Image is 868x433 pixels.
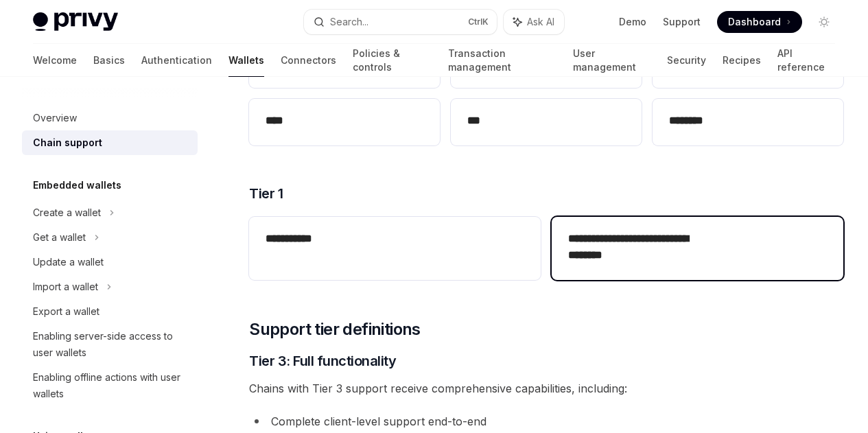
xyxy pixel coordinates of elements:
a: User management [573,44,650,77]
a: Welcome [33,44,77,77]
button: Toggle dark mode [813,11,835,33]
div: Create a wallet [33,204,101,221]
div: Enabling offline actions with user wallets [33,369,189,402]
span: Dashboard [728,15,781,29]
span: Ctrl K [468,16,489,27]
div: Export a wallet [33,303,99,320]
span: Ask AI [527,15,554,29]
div: Get a wallet [33,229,86,246]
li: Complete client-level support end-to-end [249,412,843,431]
div: Search... [330,14,368,30]
a: Security [667,44,706,77]
span: Support tier definitions [249,318,421,340]
a: Dashboard [717,11,802,33]
a: Overview [22,106,198,130]
div: Chain support [33,134,102,151]
button: Ask AI [504,10,564,34]
a: Update a wallet [22,250,198,274]
div: Overview [33,110,77,126]
a: Recipes [723,44,761,77]
a: Enabling server-side access to user wallets [22,324,198,365]
img: light logo [33,12,118,32]
a: Export a wallet [22,299,198,324]
span: Tier 3: Full functionality [249,351,396,371]
a: Enabling offline actions with user wallets [22,365,198,406]
a: Transaction management [448,44,557,77]
a: Chain support [22,130,198,155]
span: Tier 1 [249,184,283,203]
a: Support [663,15,701,29]
div: Update a wallet [33,254,104,270]
a: Authentication [141,44,212,77]
a: API reference [777,44,835,77]
span: Chains with Tier 3 support receive comprehensive capabilities, including: [249,379,843,398]
a: Wallets [228,44,264,77]
button: Search...CtrlK [304,10,497,34]
div: Enabling server-side access to user wallets [33,328,189,361]
h5: Embedded wallets [33,177,121,194]
a: Policies & controls [353,44,432,77]
a: Connectors [281,44,336,77]
a: Demo [619,15,646,29]
a: Basics [93,44,125,77]
div: Import a wallet [33,279,98,295]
